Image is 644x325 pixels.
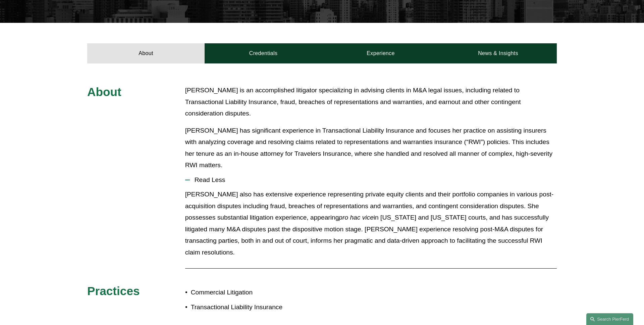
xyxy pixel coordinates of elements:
p: [PERSON_NAME] has significant experience in Transactional Liability Insurance and focuses her pra... [185,125,557,171]
p: Transactional Liability Insurance [191,301,322,313]
span: Read Less [190,176,557,184]
a: About [87,43,205,63]
span: Practices [87,284,140,297]
a: Credentials [205,43,322,63]
a: Experience [322,43,439,63]
p: [PERSON_NAME] also has extensive experience representing private equity clients and their portfol... [185,189,557,258]
p: Commercial Litigation [191,287,322,298]
em: pro hac vice [339,214,373,221]
button: Read Less [185,171,557,189]
a: News & Insights [439,43,557,63]
a: Search this site [586,313,633,325]
div: Read Less [185,189,557,263]
span: About [87,85,121,98]
p: [PERSON_NAME] is an accomplished litigator specializing in advising clients in M&A legal issues, ... [185,85,557,120]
